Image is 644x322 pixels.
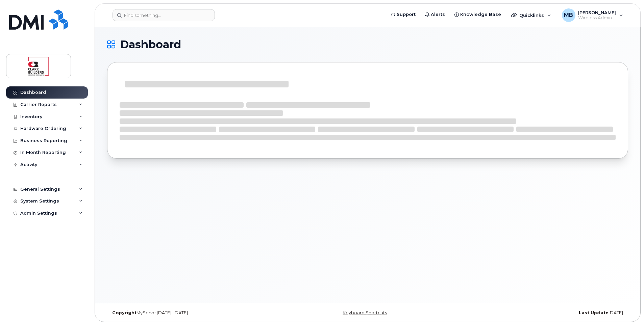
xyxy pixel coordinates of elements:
span: Dashboard [120,39,181,50]
div: MyServe [DATE]–[DATE] [107,310,281,316]
strong: Last Update [579,310,609,315]
div: [DATE] [454,310,628,316]
a: Keyboard Shortcuts [343,310,387,315]
strong: Copyright [112,310,137,315]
